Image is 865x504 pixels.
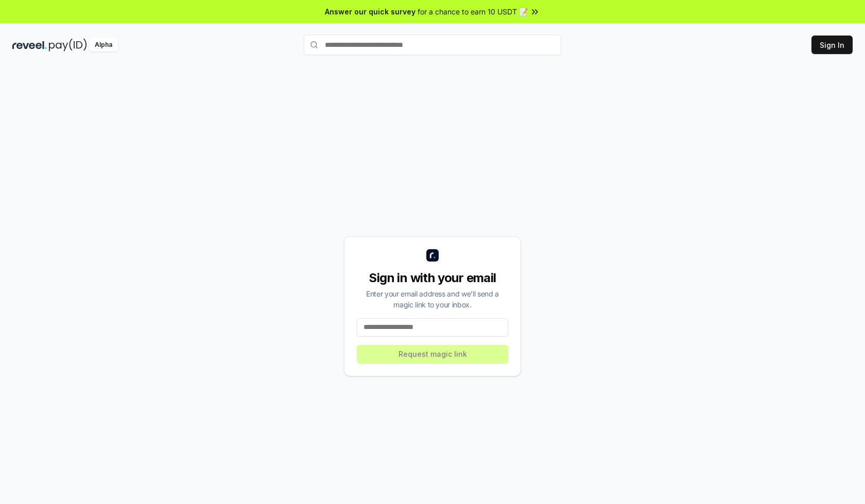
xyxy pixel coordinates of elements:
[357,270,508,286] div: Sign in with your email
[418,6,528,17] span: for a chance to earn 10 USDT 📝
[325,6,416,17] span: Answer our quick survey
[426,249,439,262] img: logo_small
[49,39,87,51] img: pay_id
[89,39,118,51] div: Alpha
[357,288,508,310] div: Enter your email address and we’ll send a magic link to your inbox.
[811,36,853,54] button: Sign In
[12,39,47,51] img: reveel_dark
